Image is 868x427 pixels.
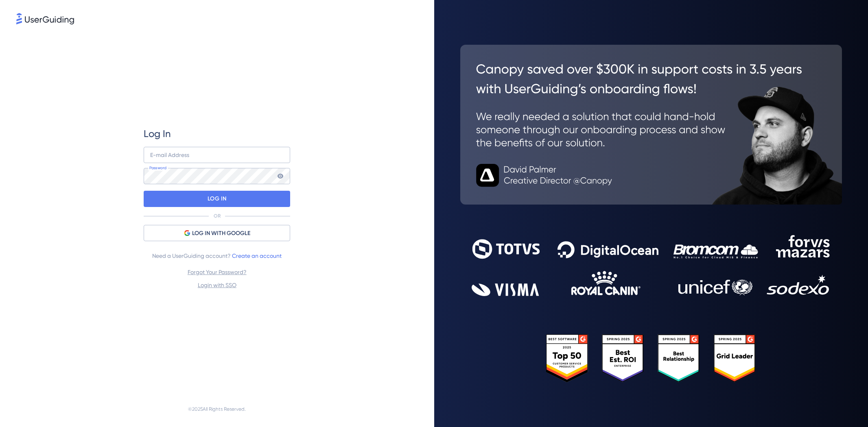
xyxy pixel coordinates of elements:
[188,404,246,414] span: © 2025 All Rights Reserved.
[188,269,247,275] a: Forgot Your Password?
[232,253,282,259] a: Create an account
[152,251,282,261] span: Need a UserGuiding account?
[214,213,221,219] p: OR
[144,147,290,163] input: example@company.com
[546,334,756,382] img: 25303e33045975176eb484905ab012ff.svg
[208,192,227,205] p: LOG IN
[144,127,171,140] span: Log In
[198,282,236,288] a: Login with SSO
[460,45,842,204] img: 26c0aa7c25a843aed4baddd2b5e0fa68.svg
[16,13,74,24] img: 8faab4ba6bc7696a72372aa768b0286c.svg
[472,235,831,296] img: 9302ce2ac39453076f5bc0f2f2ca889b.svg
[192,229,250,238] span: LOG IN WITH GOOGLE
